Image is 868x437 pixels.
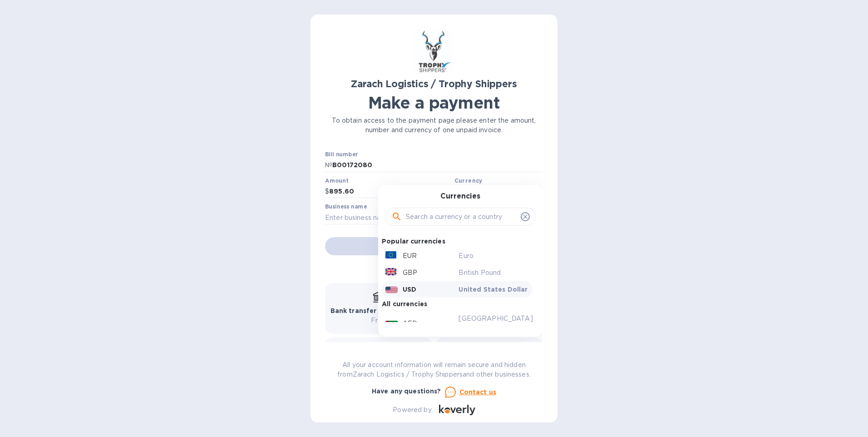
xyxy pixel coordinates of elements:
label: Amount [325,178,348,184]
u: Contact us [459,388,497,396]
img: AED [385,321,398,327]
label: Business name [325,204,367,210]
h3: Currencies [440,192,480,201]
h1: Make a payment [325,93,543,112]
p: USD [403,285,416,294]
input: Enter bill number [332,159,543,172]
p: [GEOGRAPHIC_DATA] Dirham [459,314,528,333]
p: Powered by [393,405,431,415]
p: Free [330,316,427,325]
p: № [325,160,332,170]
b: Currency [454,177,483,184]
p: EUR [403,251,417,261]
img: USD [385,287,398,293]
b: Bank transfer (for US banks) [330,307,427,314]
p: To obtain access to the payment page please enter the amount, number and currency of one unpaid i... [325,116,543,135]
input: Search a currency or a country [406,210,517,223]
p: All currencies [382,298,427,310]
p: Euro [459,251,528,261]
p: AED [403,319,417,328]
input: 0.00 [329,185,451,199]
label: Bill number [325,152,358,158]
p: United States Dollar [459,285,528,294]
p: $ [325,187,329,196]
b: Have any questions? [372,387,441,395]
p: British Pound [459,268,528,278]
p: GBP [403,268,417,278]
b: Zarach Logistics / Trophy Shippers [351,78,517,89]
p: All your account information will remain secure and hidden from Zarach Logistics / Trophy Shipper... [325,360,543,379]
input: Enter business name [325,211,543,224]
p: Popular currencies [382,235,445,248]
